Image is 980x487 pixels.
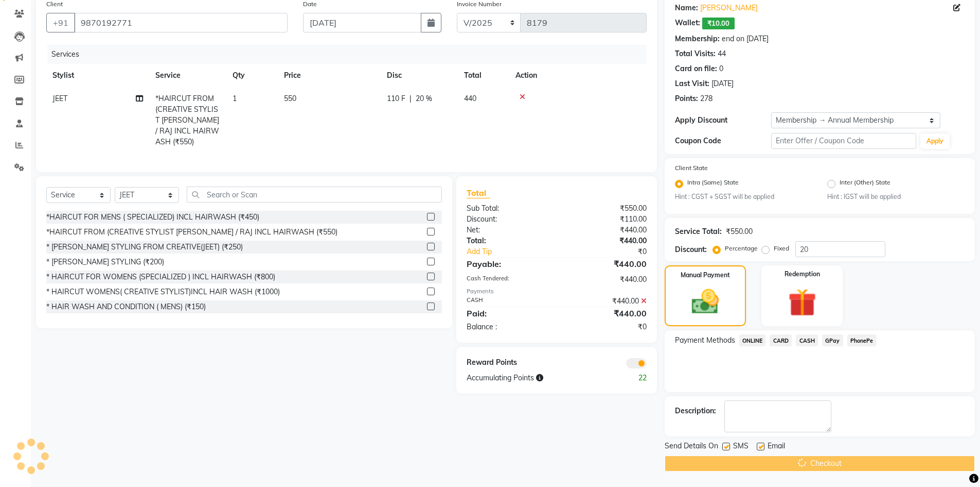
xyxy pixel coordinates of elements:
div: *HAIRCUT FROM (CREATIVE STYLIST [PERSON_NAME] / RAJ INCL HAIRWASH (₹550) [46,227,337,238]
div: ₹440.00 [557,225,654,236]
span: CARD [770,334,792,346]
th: Qty [226,64,278,87]
a: Add Tip [459,246,573,257]
button: +91 [46,13,75,32]
div: ₹0 [573,246,654,257]
div: Name: [675,3,698,13]
div: Total Visits: [675,48,716,59]
span: JEET [52,94,67,103]
div: 0 [719,63,723,74]
div: Accumulating Points [459,373,605,383]
div: Payments [467,287,646,296]
th: Disc [381,64,458,87]
span: Payment Methods [675,335,735,346]
div: Description: [675,406,716,416]
span: ₹10.00 [702,18,735,29]
span: ONLINE [739,334,766,346]
div: Balance : [459,322,557,332]
span: 110 F [387,93,405,104]
div: Discount: [459,214,557,225]
div: * HAIRCUT FOR WOMENS (SPECIALIZED ) INCL HAIRWASH (₹800) [46,272,275,282]
div: Sub Total: [459,203,557,214]
div: ₹550.00 [726,226,753,237]
span: 440 [464,94,476,103]
div: ₹440.00 [557,236,654,246]
label: Percentage [725,244,758,253]
div: ₹440.00 [557,307,654,320]
div: Membership: [675,33,720,44]
div: [DATE] [711,78,734,89]
span: SMS [733,441,749,454]
div: 22 [605,373,654,383]
span: 1 [233,94,237,103]
div: * HAIR WASH AND CONDITION ( MENS) (₹150) [46,301,206,312]
small: Hint : IGST will be applied [827,192,965,201]
div: Total: [459,236,557,246]
label: Fixed [774,244,789,253]
div: 44 [718,48,726,59]
span: Total [467,188,490,198]
div: Coupon Code [675,136,772,146]
input: Enter Offer / Coupon Code [771,133,916,149]
img: _gift.svg [779,285,825,320]
span: PhonePe [847,334,877,346]
th: Price [278,64,381,87]
div: ₹110.00 [557,214,654,225]
div: * [PERSON_NAME] STYLING FROM CREATIVE(JEET) (₹250) [46,242,243,253]
div: Net: [459,225,557,236]
label: Redemption [785,270,820,279]
div: * [PERSON_NAME] STYLING (₹200) [46,257,164,267]
button: Apply [920,133,950,149]
span: | [409,93,412,104]
input: Search or Scan [187,187,442,203]
div: Card on file: [675,63,717,74]
div: * HAIRCUT WOMENS( CREATIVE STYLIST)INCL HAIR WASH (₹1000) [46,287,280,297]
span: 550 [284,94,296,103]
th: Stylist [46,64,149,87]
div: Discount: [675,244,707,255]
th: Action [509,64,647,87]
div: end on [DATE] [722,33,769,44]
div: ₹440.00 [557,274,654,285]
small: Hint : CGST + SGST will be applied [675,192,812,201]
div: CASH [459,296,557,307]
div: Last Visit: [675,78,709,89]
div: ₹550.00 [557,203,654,214]
span: Send Details On [665,441,718,454]
div: Services [47,45,654,64]
a: [PERSON_NAME] [700,3,758,13]
div: ₹440.00 [557,258,654,270]
div: Paid: [459,307,557,320]
img: _cash.svg [683,286,727,317]
label: Intra (Same) State [687,178,739,190]
div: Service Total: [675,226,722,237]
label: Inter (Other) State [840,178,890,190]
div: Wallet: [675,18,700,29]
div: Cash Tendered: [459,274,557,285]
th: Service [149,64,226,87]
div: Points: [675,93,698,104]
span: 20 % [416,93,432,104]
span: GPay [822,334,843,346]
label: Manual Payment [681,271,730,280]
div: 278 [700,93,712,104]
div: Apply Discount [675,115,772,126]
th: Total [458,64,509,87]
span: Email [768,441,785,454]
label: Client State [675,163,708,173]
div: Reward Points [459,357,557,368]
span: *HAIRCUT FROM (CREATIVE STYLIST [PERSON_NAME] / RAJ INCL HAIRWASH (₹550) [155,94,219,146]
input: Search by Name/Mobile/Email/Code [74,13,288,32]
div: Payable: [459,258,557,270]
div: ₹0 [557,322,654,332]
div: ₹440.00 [557,296,654,307]
span: CASH [796,334,818,346]
div: *HAIRCUT FOR MENS ( SPECIALIZED) INCL HAIRWASH (₹450) [46,212,259,223]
